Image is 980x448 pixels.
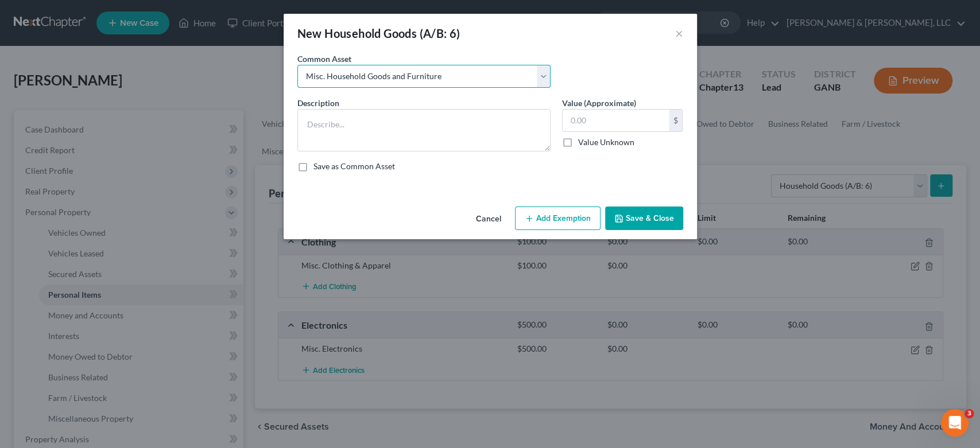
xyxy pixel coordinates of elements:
span: 3 [964,409,974,418]
label: Common Asset [297,53,351,65]
input: 0.00 [563,110,669,131]
div: New Household Goods (A/B: 6) [297,25,460,41]
span: Description [297,98,339,108]
label: Save as Common Asset [313,161,395,172]
label: Value Unknown [578,137,634,148]
div: $ [669,110,683,131]
button: Add Exemption [515,207,601,231]
iframe: Intercom live chat [941,409,969,437]
label: Value (Approximate) [562,97,636,109]
button: Save & Close [605,207,683,231]
button: × [675,26,683,40]
button: Cancel [467,208,510,231]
